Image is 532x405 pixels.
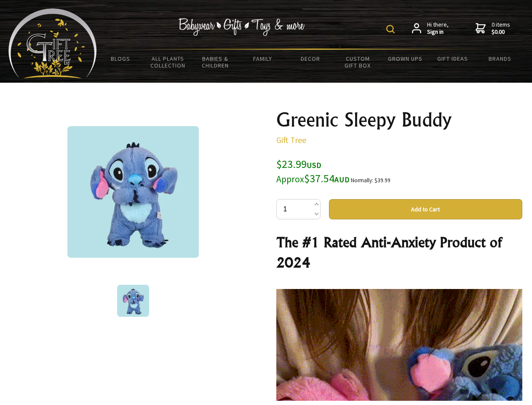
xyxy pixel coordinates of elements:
[239,50,287,67] a: Family
[286,50,334,67] a: Decor
[381,50,429,67] a: Grown Ups
[412,21,449,36] a: Hi there,Sign in
[67,126,199,258] img: Greenic Sleepy Buddy
[476,50,524,67] a: Brands
[276,157,350,185] span: $23.99 $37.54
[351,177,390,184] small: Normally: $39.99
[117,285,149,317] img: Greenic Sleepy Buddy
[276,135,306,145] a: Gift Tree
[492,28,510,36] strong: $0.00
[334,50,382,74] a: Custom Gift Box
[427,21,449,36] span: Hi there,
[492,21,510,36] span: 0 items
[276,234,502,271] strong: The #1 Rated Anti-Anxiety Product of 2024
[144,50,192,74] a: All Plants Collection
[192,50,239,74] a: Babies & Children
[179,18,305,36] img: Babywear - Gifts - Toys & more
[276,110,522,130] h1: Greenic Sleepy Buddy
[329,199,522,219] button: Add to Cart
[429,50,476,67] a: Gift Ideas
[276,173,304,185] small: Approx
[307,160,321,170] span: USD
[427,28,449,36] strong: Sign in
[334,175,350,184] span: AUD
[386,25,395,33] img: product search
[476,21,510,36] a: 0 items$0.00
[8,8,97,78] img: Babyware - Gifts - Toys and more...
[97,50,144,67] a: BLOGS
